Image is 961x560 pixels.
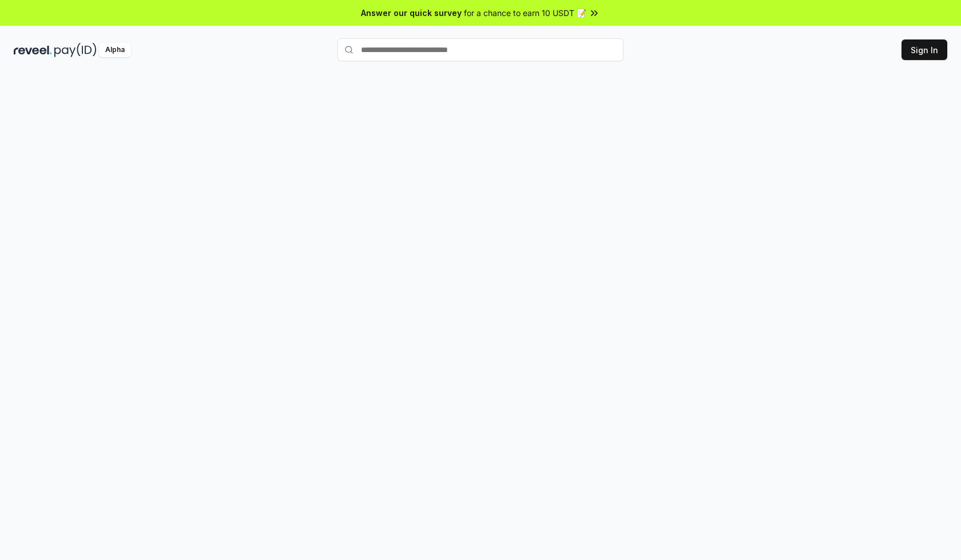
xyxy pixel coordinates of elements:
[902,39,947,60] button: Sign In
[14,43,52,57] img: reveel_dark
[361,7,462,19] span: Answer our quick survey
[99,43,131,57] div: Alpha
[464,7,586,19] span: for a chance to earn 10 USDT 📝
[54,43,97,57] img: pay_id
